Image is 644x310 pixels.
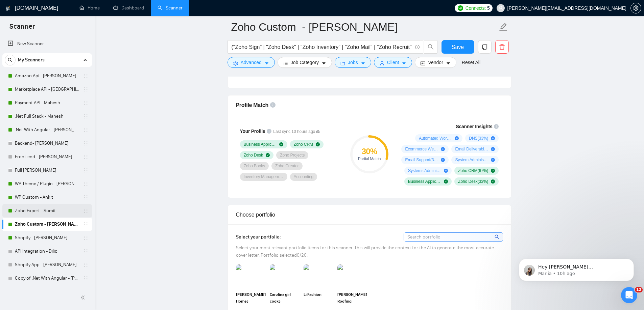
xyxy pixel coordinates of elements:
[267,129,271,134] span: info-circle
[635,287,643,292] span: 12
[387,59,399,66] span: Client
[441,158,445,162] span: plus-circle
[236,245,494,258] span: Select your most relevant portfolio items for this scanner. This will provide the context for the...
[83,114,89,119] span: holder
[441,147,445,151] span: plus-circle
[15,96,79,110] a: Payment API - Mahesh
[408,168,441,173] span: Systems Administration ( 33 %)
[83,262,89,267] span: holder
[113,5,144,11] a: dashboardDashboard
[275,163,299,169] span: Zoho Creator
[350,147,388,156] div: 30 %
[428,59,443,66] span: Vendor
[337,264,367,288] img: portfolio thumbnail image
[350,157,388,161] div: Partial Match
[15,69,79,83] a: Amazon Api - [PERSON_NAME]
[455,136,459,140] span: plus-circle
[83,249,89,254] span: holder
[630,3,641,13] button: setting
[455,146,488,152] span: Email Deliverability ( 33 %)
[278,57,332,68] button: barsJob Categorycaret-down
[340,61,345,66] span: folder
[79,5,100,11] a: homeHome
[283,61,288,66] span: bars
[458,179,488,184] span: Zoho Desk ( 33 %)
[231,19,498,35] input: Scanner name...
[5,58,15,62] span: search
[444,169,448,173] span: plus-circle
[273,129,320,135] span: Last sync 10 hours ago
[337,291,367,305] span: [PERSON_NAME] Roofing
[236,205,503,224] div: Choose portfolio
[18,53,45,67] span: My Scanners
[6,3,10,14] img: logo
[491,169,495,173] span: check-circle
[478,40,492,54] button: copy
[452,43,464,51] span: Save
[15,231,79,245] a: Shopify - [PERSON_NAME]
[631,5,641,11] span: setting
[408,179,441,184] span: Business Applications Development ( 33 %)
[466,4,486,12] span: Connects:
[491,158,495,162] span: plus-circle
[405,146,438,152] span: Ecommerce Website Development ( 33 %)
[415,45,420,49] span: info-circle
[415,57,456,68] button: idcardVendorcaret-down
[244,152,263,158] span: Zoho Desk
[158,5,183,11] a: searchScanner
[498,6,503,10] span: user
[15,204,79,218] a: Zoho Expert - Sumit
[279,142,283,146] span: check-circle
[374,57,412,68] button: userClientcaret-down
[83,154,89,160] span: holder
[244,163,265,169] span: Zoho Books
[294,142,313,147] span: Zoho CRM
[419,136,452,141] span: Automated Workflow ( 33 %)
[446,61,451,66] span: caret-down
[228,57,275,68] button: settingAdvancedcaret-down
[494,124,499,129] span: info-circle
[15,164,79,177] a: Full [PERSON_NAME]
[2,53,92,285] li: My Scanners
[29,20,115,125] span: Hey [PERSON_NAME][EMAIL_ADDRESS][DOMAIN_NAME], Looks like your Upwork agency Viztech Soft Solutio...
[458,5,463,11] img: upwork-logo.png
[444,179,448,184] span: check-circle
[83,208,89,214] span: holder
[83,195,89,200] span: holder
[442,40,474,54] button: Save
[280,152,305,158] span: Zoho Projects
[240,129,265,134] span: Your Profile
[83,73,89,79] span: holder
[405,157,438,163] span: Email Support ( 33 %)
[15,272,79,285] a: Copy of .Net With Angular - [PERSON_NAME]
[83,168,89,173] span: holder
[232,43,412,51] input: Search Freelance Jobs...
[455,157,488,163] span: System Administration ( 33 %)
[491,179,495,184] span: check-circle
[509,245,644,292] iframe: Intercom notifications message
[233,61,238,66] span: setting
[83,222,89,227] span: holder
[491,136,495,140] span: plus-circle
[15,137,79,150] a: Backend- [PERSON_NAME]
[458,168,488,173] span: Zoho CRM ( 67 %)
[462,59,480,66] a: Reset All
[424,44,437,50] span: search
[236,264,266,288] img: portfolio thumbnail image
[15,258,79,272] a: Shopify App - [PERSON_NAME]
[421,61,425,66] span: idcard
[2,37,92,51] li: New Scanner
[83,141,89,146] span: holder
[348,59,358,66] span: Jobs
[496,44,508,50] span: delete
[15,218,79,231] a: Zoho Custom - [PERSON_NAME]
[478,44,491,50] span: copy
[469,136,488,141] span: DNS ( 33 %)
[4,22,40,36] span: Scanner
[294,174,314,179] span: Accounting
[80,294,87,301] span: double-left
[241,59,262,66] span: Advanced
[29,26,117,32] p: Message from Mariia, sent 10h ago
